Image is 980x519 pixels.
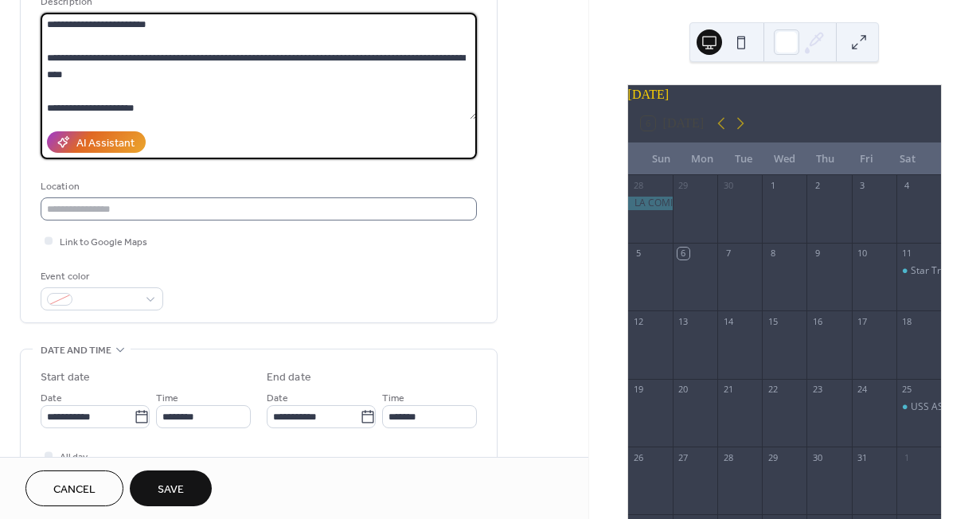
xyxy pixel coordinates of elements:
[896,400,941,414] div: USS ASTRAEUS GAME NIGHT!
[641,143,682,175] div: Sun
[767,384,779,396] div: 22
[677,315,689,327] div: 13
[677,180,689,192] div: 29
[25,470,123,506] button: Cancel
[60,449,88,466] span: All day
[846,143,888,175] div: Fri
[41,178,474,195] div: Location
[267,390,288,407] span: Date
[76,135,135,152] div: AI Assistant
[677,384,689,396] div: 20
[763,143,805,175] div: Wed
[41,268,160,285] div: Event color
[811,180,823,192] div: 2
[53,482,96,498] span: Cancel
[633,384,645,396] div: 19
[857,384,869,396] div: 24
[722,248,734,259] div: 7
[633,315,645,327] div: 12
[628,197,673,210] div: LA COMIC CON
[887,143,928,175] div: Sat
[857,451,869,463] div: 31
[811,384,823,396] div: 23
[901,384,913,396] div: 25
[857,315,869,327] div: 17
[723,143,764,175] div: Tue
[628,85,941,104] div: [DATE]
[41,342,111,359] span: Date and time
[60,234,147,251] span: Link to Google Maps
[722,384,734,396] div: 21
[156,390,178,407] span: Time
[896,264,941,278] div: Star Trek BINGO! for Charity
[767,248,779,259] div: 8
[677,248,689,259] div: 6
[901,315,913,327] div: 18
[130,470,212,506] button: Save
[901,451,913,463] div: 1
[677,451,689,463] div: 27
[382,390,404,407] span: Time
[811,451,823,463] div: 30
[722,315,734,327] div: 14
[47,131,146,153] button: AI Assistant
[857,180,869,192] div: 3
[681,143,723,175] div: Mon
[158,482,184,498] span: Save
[901,248,913,259] div: 11
[722,451,734,463] div: 28
[41,369,90,386] div: Start date
[633,180,645,192] div: 28
[805,143,846,175] div: Thu
[767,451,779,463] div: 29
[267,369,311,386] div: End date
[857,248,869,259] div: 10
[811,315,823,327] div: 16
[722,180,734,192] div: 30
[767,180,779,192] div: 1
[633,451,645,463] div: 26
[41,390,62,407] span: Date
[811,248,823,259] div: 9
[633,248,645,259] div: 5
[767,315,779,327] div: 15
[901,180,913,192] div: 4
